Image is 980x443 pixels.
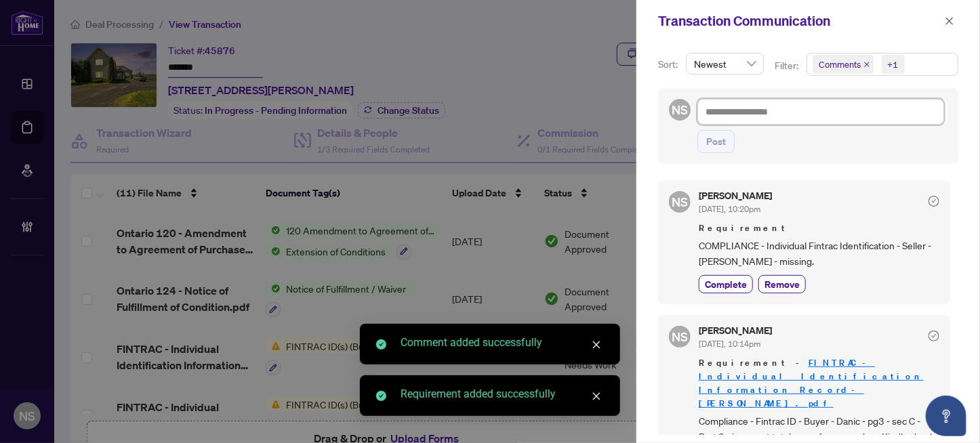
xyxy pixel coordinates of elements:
span: Comments [813,55,874,74]
span: check-circle [376,391,386,401]
span: NS [672,100,688,119]
div: Comment added successfully [401,335,604,351]
span: Complete [705,277,747,291]
div: Transaction Communication [658,11,941,31]
span: close [945,16,954,26]
div: +1 [888,58,899,71]
span: check-circle [376,339,386,350]
span: [DATE], 10:20pm [699,204,760,214]
a: Close [589,337,604,352]
span: NS [672,327,688,346]
span: [DATE], 10:14pm [699,339,760,349]
a: FINTRAC - Individual Identification Information Record-[PERSON_NAME].pdf [699,357,924,409]
span: Requirement [699,221,939,235]
span: Requirement - [699,356,939,410]
p: Sort: [658,57,680,72]
h5: [PERSON_NAME] [699,326,772,335]
h5: [PERSON_NAME] [699,191,772,201]
span: NS [672,192,688,211]
button: Post [697,130,735,153]
span: close [592,340,601,350]
span: COMPLIANCE - Individual Fintrac Identification - Seller - [PERSON_NAME] - missing. [699,238,939,270]
button: Complete [699,275,753,293]
span: Newest [694,54,756,74]
span: check-circle [928,196,939,207]
button: Remove [758,275,806,293]
span: check-circle [928,331,939,341]
span: Remove [764,277,800,291]
span: close [592,392,601,401]
span: close [863,61,870,68]
div: Requirement added successfully [401,386,604,402]
p: Filter: [775,58,800,73]
span: Comments [819,58,861,71]
a: Close [589,389,604,404]
button: Open asap [926,396,966,436]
